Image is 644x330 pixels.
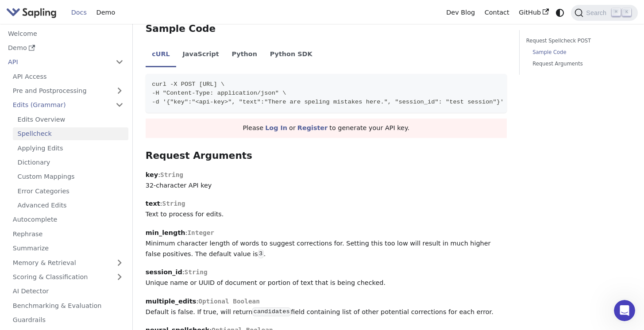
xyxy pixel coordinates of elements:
[8,84,128,97] a: Pre and Postprocessing
[571,5,637,21] button: Search (Command+K)
[297,124,328,131] a: Register
[3,42,128,54] a: Demo
[8,227,128,240] a: Rephrase
[8,314,128,326] a: Guardrails
[111,56,128,69] button: Collapse sidebar category 'API'
[8,242,128,255] a: Summarize
[176,43,225,68] li: JavaScript
[3,56,111,69] a: API
[13,184,128,197] a: Error Categories
[258,249,264,258] code: 3
[8,256,128,269] a: Memory & Retrieval
[13,142,128,154] a: Applying Edits
[532,48,625,57] a: Sample Code
[8,70,128,83] a: API Access
[146,150,507,162] h3: Request Arguments
[514,6,553,19] a: GitHub
[3,27,128,40] a: Welcome
[554,6,567,19] button: Switch between dark and light mode (currently system mode)
[225,43,263,68] li: Python
[441,6,479,19] a: Dev Blog
[6,6,57,19] img: Sapling.ai
[146,119,507,138] div: Please or to generate your API key.
[8,271,128,284] a: Scoring & Classification
[92,6,120,19] a: Demo
[66,6,92,19] a: Docs
[146,298,197,305] strong: multiple_edits
[532,60,625,68] a: Request Arguments
[583,9,612,16] span: Search
[146,296,507,318] p: : Default is false. If true, will return field containing list of other potential corrections for...
[8,213,128,226] a: Autocomplete
[622,8,631,16] kbd: K
[185,269,208,276] span: String
[146,171,158,178] strong: key
[146,200,160,207] strong: text
[146,267,507,288] p: : Unique name or UUID of document or portion of text that is being checked.
[13,113,128,126] a: Edits Overview
[8,285,128,298] a: AI Detector
[146,269,182,276] strong: session_id
[526,37,628,45] a: Request Spellcheck POST
[187,229,214,236] span: Integer
[160,171,183,178] span: String
[152,90,286,96] span: -H "Content-Type: application/json" \
[265,124,287,131] a: Log In
[146,23,507,35] h3: Sample Code
[146,199,507,220] p: : Text to process for edits.
[152,99,504,105] span: -d '{"key":"<api-key>", "text":"There are speling mistakes here.", "session_id": "test session"}'
[13,127,128,140] a: Spellcheck
[162,200,185,207] span: String
[8,299,128,312] a: Benchmarking & Evaluation
[13,170,128,183] a: Custom Mappings
[612,8,621,16] kbd: ⌘
[13,199,128,212] a: Advanced Edits
[198,298,260,305] span: Optional Boolean
[263,43,319,68] li: Python SDK
[8,99,128,111] a: Edits (Grammar)
[480,6,514,19] a: Contact
[252,307,291,316] code: candidates
[13,156,128,169] a: Dictionary
[6,6,60,19] a: Sapling.ai
[146,43,176,68] li: cURL
[146,170,507,191] p: : 32-character API key
[146,228,507,259] p: : Minimum character length of words to suggest corrections for. Setting this too low will result ...
[146,229,185,236] strong: min_length
[152,81,224,88] span: curl -X POST [URL] \
[614,300,635,321] iframe: Intercom live chat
